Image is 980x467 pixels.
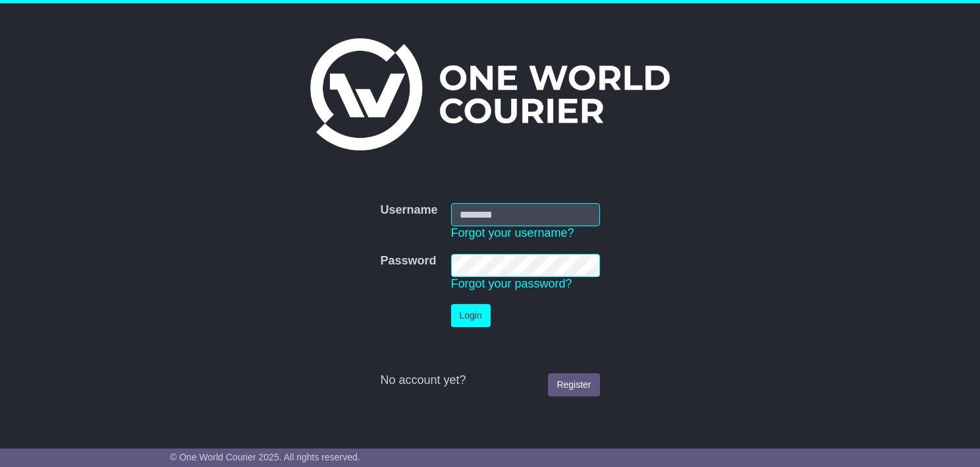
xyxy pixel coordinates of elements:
label: Password [380,254,436,268]
div: No account yet? [380,373,599,388]
img: One World [310,38,670,150]
a: Forgot your password? [451,277,572,290]
label: Username [380,203,437,218]
a: Register [548,373,599,396]
a: Forgot your username? [451,226,574,239]
span: © One World Courier 2025. All rights reserved. [170,452,360,462]
button: Login [451,304,491,327]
